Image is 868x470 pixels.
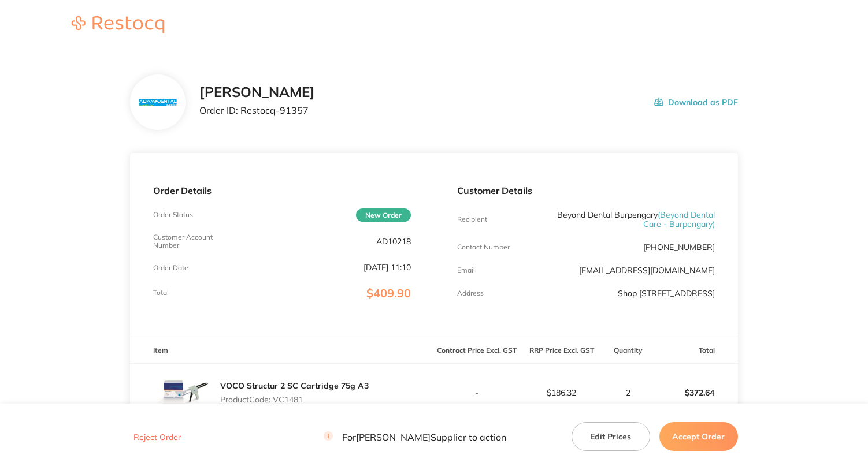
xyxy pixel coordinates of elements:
img: Restocq logo [60,16,176,33]
button: Reject Order [130,432,184,442]
h2: [PERSON_NAME] [199,84,315,100]
p: Total [153,289,169,297]
button: Download as PDF [654,84,738,120]
p: [PHONE_NUMBER] [643,243,715,252]
p: Product Code: VC1481 [220,395,369,404]
p: $186.32 [520,388,603,397]
p: For [PERSON_NAME] Supplier to action [324,431,506,442]
p: Shop [STREET_ADDRESS] [618,289,715,298]
img: N3hiYW42Mg [139,99,177,106]
p: Beyond Dental Burpengary [543,210,715,229]
th: Quantity [604,337,652,364]
a: [EMAIL_ADDRESS][DOMAIN_NAME] [579,265,715,275]
a: VOCO Structur 2 SC Cartridge 75g A3 [220,381,369,391]
th: Total [652,337,737,364]
p: AD10218 [376,237,411,246]
p: 2 [604,388,652,397]
button: Accept Order [659,422,738,451]
p: - [435,388,518,397]
p: Customer Account Number [153,233,239,249]
span: $409.90 [366,286,411,300]
p: Order ID: Restocq- 91357 [199,105,315,115]
p: Order Details [153,185,411,196]
th: Item [130,337,434,364]
p: Emaill [457,266,477,274]
a: Restocq logo [60,16,176,35]
th: RRP Price Excl. GST [519,337,604,364]
p: [DATE] 11:10 [363,263,411,272]
p: Customer Details [457,185,715,196]
img: cjZleW81Zg [153,364,211,421]
p: Address [457,289,484,297]
p: $372.64 [653,379,737,406]
p: Order Date [153,264,188,272]
p: Order Status [153,211,193,219]
span: New Order [356,208,411,222]
button: Edit Prices [572,422,650,451]
th: Contract Price Excl. GST [434,337,519,364]
p: Recipient [457,215,487,223]
span: ( Beyond Dental Care - Burpengary ) [643,210,715,229]
p: Contact Number [457,243,510,251]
